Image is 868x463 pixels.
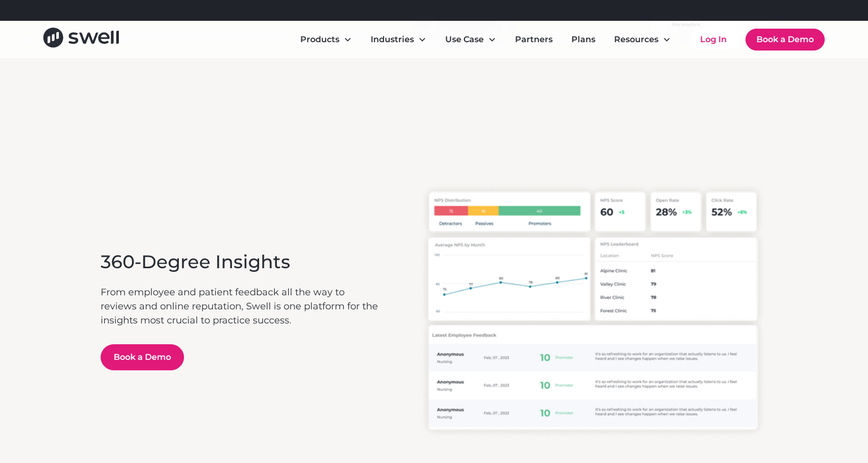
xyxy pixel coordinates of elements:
[745,29,825,51] a: Book a Demo
[445,33,484,46] div: Use Case
[43,28,119,51] a: home
[614,33,658,46] div: Resources
[362,29,435,50] div: Industries
[563,29,604,50] a: Plans
[101,285,381,328] p: From employee and patient feedback all the way to reviews and online reputation, Swell is one pla...
[437,29,505,50] div: Use Case
[101,251,381,273] h3: 360-Degree Insights
[300,33,339,46] div: Products
[101,344,184,370] a: Book a Demo
[606,29,679,50] div: Resources
[634,44,868,463] iframe: Chat Widget
[292,29,360,50] div: Products
[690,29,737,50] a: Log In
[371,33,414,46] div: Industries
[507,29,561,50] a: Partners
